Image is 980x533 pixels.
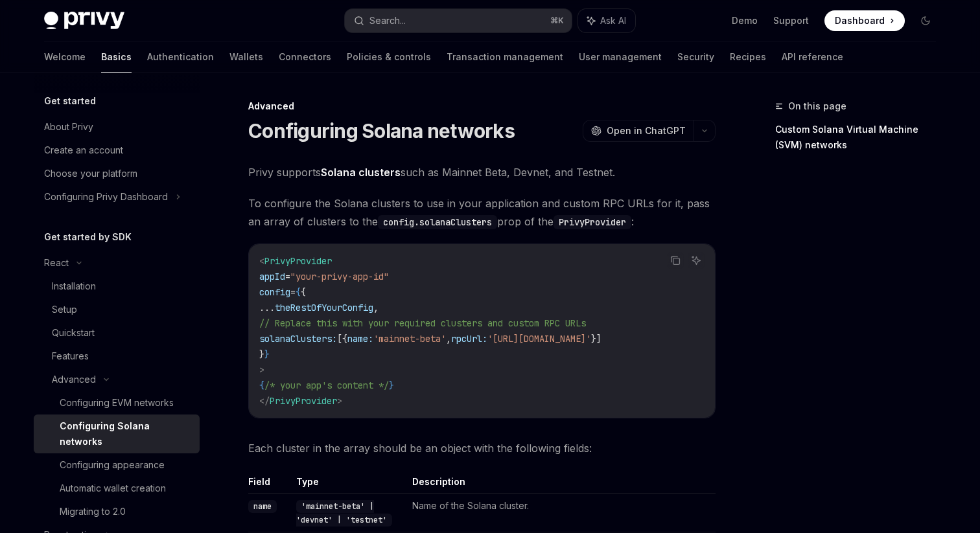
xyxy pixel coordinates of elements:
div: Features [52,348,89,364]
div: Automatic wallet creation [60,481,166,496]
button: Search...⌘K [345,9,572,32]
div: Migrating to 2.0 [60,504,126,519]
a: Installation [34,275,200,298]
div: React [44,255,69,271]
span: , [373,302,379,313]
code: name [248,500,277,513]
a: Custom Solana Virtual Machine (SVM) networks [775,119,946,155]
button: Ask AI [578,9,635,32]
a: Automatic wallet creation [34,477,200,500]
th: Field [248,475,291,494]
button: Open in ChatGPT [583,120,694,142]
a: Setup [34,298,200,321]
span: { [296,286,301,298]
div: Advanced [52,372,96,387]
th: Description [407,475,716,494]
span: </ [259,395,270,407]
div: Configuring Privy Dashboard [44,189,168,205]
span: > [337,395,342,407]
span: } [389,380,394,391]
th: Type [291,475,407,494]
a: Migrating to 2.0 [34,500,200,523]
div: Configuring appearance [60,457,165,473]
a: Configuring appearance [34,453,200,477]
span: ⌘ K [550,16,564,26]
h5: Get started by SDK [44,229,132,245]
span: PrivyProvider [264,255,332,267]
span: { [301,286,306,298]
div: Installation [52,278,96,294]
span: '[URL][DOMAIN_NAME]' [487,333,591,345]
span: [{ [337,333,347,345]
span: theRestOfYourConfig [275,302,373,313]
span: Dashboard [835,14,885,27]
a: Security [677,41,714,73]
a: Create an account [34,139,200,162]
a: Recipes [730,41,766,73]
button: Copy the contents from the code block [667,252,684,269]
a: Connectors [279,41,331,73]
div: Advanced [248,100,716,113]
a: Dashboard [824,10,905,31]
span: { [259,380,264,391]
a: Support [773,14,809,27]
span: PrivyProvider [270,395,337,407]
div: Quickstart [52,325,95,341]
span: solanaClusters: [259,333,337,345]
span: // Replace this with your required clusters and custom RPC URLs [259,317,586,329]
a: Solana clusters [321,166,401,179]
span: = [285,271,290,282]
span: Open in ChatGPT [607,124,686,137]
span: rpcUrl: [451,333,487,345]
div: Setup [52,302,77,317]
img: dark logo [44,12,124,30]
a: Configuring EVM networks [34,391,200,414]
a: Demo [732,14,758,27]
h1: Configuring Solana networks [248,119,515,142]
span: > [259,364,264,376]
a: About Privy [34,115,200,139]
a: Features [34,345,200,368]
code: 'mainnet-beta' | 'devnet' | 'testnet' [296,500,392,527]
a: Transaction management [447,41,563,73]
span: }] [591,333,601,345]
span: name: [347,333,373,345]
a: Configuring Solana networks [34,414,200,453]
div: About Privy [44,119,93,135]
span: Ask AI [600,14,626,27]
span: = [290,286,296,298]
span: appId [259,271,285,282]
span: config [259,286,290,298]
span: Each cluster in the array should be an object with the following fields: [248,439,716,457]
a: Authentication [147,41,214,73]
span: To configure the Solana clusters to use in your application and custom RPC URLs for it, pass an a... [248,194,716,231]
span: < [259,255,264,267]
code: PrivyProvider [554,215,631,229]
span: Privy supports such as Mainnet Beta, Devnet, and Testnet. [248,163,716,181]
button: Toggle dark mode [915,10,936,31]
a: Basics [101,41,132,73]
a: Quickstart [34,321,200,345]
div: Create an account [44,142,123,158]
td: Name of the Solana cluster. [407,494,716,532]
span: } [259,348,264,360]
a: Wallets [229,41,263,73]
div: Configuring EVM networks [60,395,174,411]
h5: Get started [44,93,96,109]
div: Choose your platform [44,166,137,181]
a: User management [579,41,662,73]
a: Policies & controls [347,41,431,73]
a: Choose your platform [34,162,200,185]
button: Ask AI [688,252,705,269]
span: On this page [788,98,846,114]
span: , [446,333,451,345]
div: Search... [369,13,406,28]
span: 'mainnet-beta' [373,333,446,345]
span: ... [259,302,275,313]
a: Welcome [44,41,86,73]
code: config.solanaClusters [378,215,497,229]
span: /* your app's content */ [264,380,389,391]
span: "your-privy-app-id" [290,271,389,282]
a: API reference [782,41,843,73]
span: } [264,348,270,360]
